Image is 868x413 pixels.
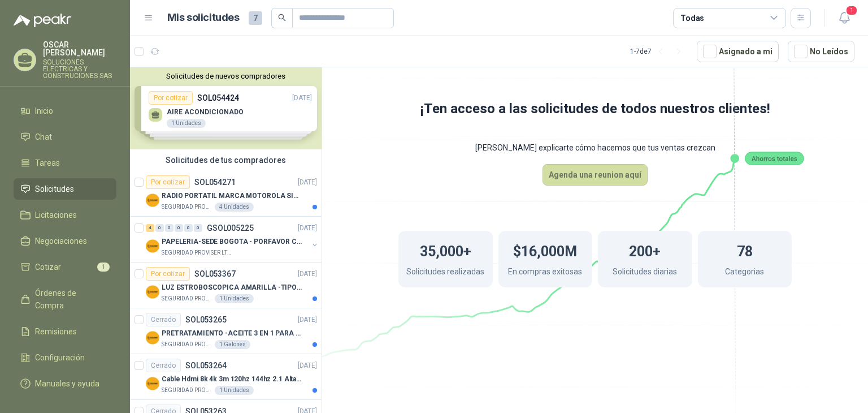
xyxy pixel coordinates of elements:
p: SEGURIDAD PROVISER LTDA [162,248,233,257]
p: Categorias [725,265,764,281]
p: SOL053367 [194,270,236,278]
img: Company Logo [146,193,159,207]
span: search [278,14,286,21]
a: Solicitudes [14,178,116,200]
p: SOL053265 [185,316,227,324]
span: Licitaciones [35,209,77,221]
a: Inicio [14,100,116,122]
div: 0 [165,224,173,232]
div: 0 [175,224,183,232]
div: Solicitudes de nuevos compradoresPor cotizarSOL054424[DATE] AIRE ACONDICIONADO1 UnidadesPor cotiz... [130,67,322,149]
a: CerradoSOL053264[DATE] Company LogoCable Hdmi 8k 4k 3m 120hz 144hz 2.1 Alta VelocidadSEGURIDAD PR... [130,354,322,400]
button: No Leídos [788,41,854,62]
div: Solicitudes de tus compradores [130,149,322,171]
button: Asignado a mi [697,41,779,62]
p: OSCAR [PERSON_NAME] [43,41,116,57]
div: 4 Unidades [215,203,254,212]
a: Negociaciones [14,230,116,252]
p: Solicitudes realizadas [406,265,484,281]
p: SEGURIDAD PROVISER LTDA [162,294,212,303]
p: SEGURIDAD PROVISER LTDA [162,203,212,212]
a: CerradoSOL053265[DATE] Company LogoPRETRATAMIENTO -ACEITE 3 EN 1 PARA ARMAMENTOSEGURIDAD PROVISER... [130,308,322,354]
h1: $16,000M [513,238,577,263]
p: SOL053264 [185,362,227,369]
span: Remisiones [35,325,77,338]
span: Chat [35,131,52,143]
div: 0 [155,224,164,232]
div: Por cotizar [146,175,190,189]
p: GSOL005225 [207,224,254,232]
p: SOLUCIONES ELECTRICAS Y CONSTRUCIONES SAS [43,59,116,79]
p: [DATE] [298,315,317,325]
span: 1 [97,263,110,272]
div: 1 Galones [215,340,250,349]
a: Tareas [14,152,116,174]
a: Chat [14,126,116,148]
h1: Mis solicitudes [167,10,240,26]
p: PRETRATAMIENTO -ACEITE 3 EN 1 PARA ARMAMENTO [162,328,302,339]
p: PAPELERIA-SEDE BOGOTA - PORFAVOR CTZ COMPLETO [162,236,302,247]
img: Company Logo [146,239,159,253]
a: Licitaciones [14,204,116,226]
span: Cotizar [35,261,61,273]
span: Configuración [35,351,85,364]
img: Company Logo [146,377,159,390]
span: Solicitudes [35,183,74,195]
span: 7 [249,11,262,25]
p: RADIO PORTATIL MARCA MOTOROLA SIN PANTALLA CON GPS, INCLUYE: ANTENA, BATERIA, CLIP Y CARGADOR [162,191,302,201]
span: Manuales y ayuda [35,377,99,390]
a: Cotizar1 [14,256,116,278]
div: Cerrado [146,313,181,326]
p: LUZ ESTROBOSCOPICA AMARILLA -TIPO BALIZA [162,282,302,293]
a: Órdenes de Compra [14,282,116,316]
div: 0 [194,224,202,232]
span: Tareas [35,157,60,169]
p: SOL054271 [194,178,236,186]
p: [DATE] [298,223,317,234]
p: Solicitudes diarias [613,265,677,281]
button: Solicitudes de nuevos compradores [134,72,317,80]
button: 1 [834,8,854,28]
div: Por cotizar [146,267,190,281]
a: Remisiones [14,321,116,342]
span: Órdenes de Compra [35,287,106,312]
a: Por cotizarSOL054271[DATE] Company LogoRADIO PORTATIL MARCA MOTOROLA SIN PANTALLA CON GPS, INCLUY... [130,171,322,217]
p: Cable Hdmi 8k 4k 3m 120hz 144hz 2.1 Alta Velocidad [162,374,302,385]
h1: 78 [737,238,753,263]
div: 1 - 7 de 7 [630,42,688,61]
a: Manuales y ayuda [14,373,116,394]
h1: 200+ [629,238,661,263]
span: 1 [845,5,858,16]
img: Company Logo [146,285,159,299]
div: Cerrado [146,359,181,372]
div: 1 Unidades [215,386,254,395]
a: 4 0 0 0 0 0 GSOL005225[DATE] Company LogoPAPELERIA-SEDE BOGOTA - PORFAVOR CTZ COMPLETOSEGURIDAD P... [146,221,319,257]
img: Company Logo [146,331,159,345]
div: Todas [680,12,704,24]
span: Negociaciones [35,235,87,247]
p: [DATE] [298,360,317,371]
h1: 35,000+ [420,238,471,263]
div: 4 [146,224,154,232]
div: 1 Unidades [215,294,254,303]
span: Inicio [35,105,53,117]
p: [DATE] [298,269,317,279]
button: Agenda una reunion aquí [542,164,648,186]
p: SEGURIDAD PROVISER LTDA [162,386,212,395]
img: Logo peakr [14,14,71,27]
p: En compras exitosas [508,265,582,281]
p: SEGURIDAD PROVISER LTDA [162,340,212,349]
div: 0 [184,224,193,232]
p: [DATE] [298,177,317,188]
a: Por cotizarSOL053367[DATE] Company LogoLUZ ESTROBOSCOPICA AMARILLA -TIPO BALIZASEGURIDAD PROVISER... [130,263,322,308]
a: Configuración [14,347,116,368]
